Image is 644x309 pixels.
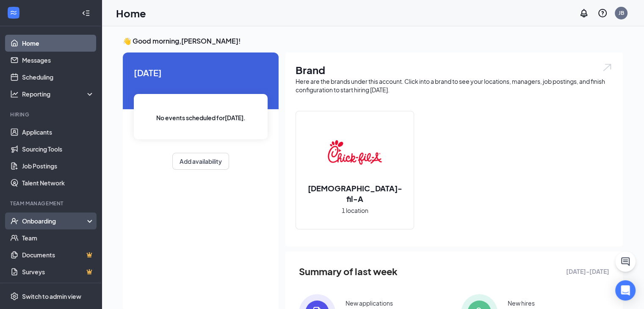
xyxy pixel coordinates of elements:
[566,267,609,276] span: [DATE] - [DATE]
[10,292,19,301] svg: Settings
[597,8,608,18] svg: QuestionInfo
[345,299,393,307] div: New applications
[328,125,382,179] img: Chick-fil-A
[156,113,246,122] span: No events scheduled for [DATE] .
[22,217,87,225] div: Onboarding
[82,9,90,17] svg: Collapse
[508,299,535,307] div: New hires
[579,8,589,18] svg: Notifications
[22,69,94,86] a: Scheduling
[615,251,636,272] button: ChatActive
[299,264,398,279] span: Summary of last week
[22,52,94,69] a: Messages
[22,90,95,98] div: Reporting
[620,257,630,267] svg: ChatActive
[123,36,623,46] h3: 👋 Good morning, [PERSON_NAME] !
[10,200,93,207] div: Team Management
[9,8,18,17] svg: WorkstreamLogo
[602,63,613,72] img: open.6027fd2a22e1237b5b06.svg
[22,35,94,52] a: Home
[619,9,624,17] div: JB
[10,90,19,98] svg: Analysis
[22,174,94,191] a: Talent Network
[22,157,94,174] a: Job Postings
[22,292,81,301] div: Switch to admin view
[22,124,94,141] a: Applicants
[22,229,94,246] a: Team
[342,206,368,215] span: 1 location
[296,183,414,204] h2: [DEMOGRAPHIC_DATA]-fil-A
[172,153,229,170] button: Add availability
[296,77,613,94] div: Here are the brands under this account. Click into a brand to see your locations, managers, job p...
[615,280,636,301] div: Open Intercom Messenger
[22,246,94,263] a: DocumentsCrown
[22,141,94,157] a: Sourcing Tools
[10,111,93,118] div: Hiring
[296,63,613,77] h1: Brand
[22,263,94,280] a: SurveysCrown
[134,66,268,79] span: [DATE]
[10,217,19,225] svg: UserCheck
[116,6,146,20] h1: Home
